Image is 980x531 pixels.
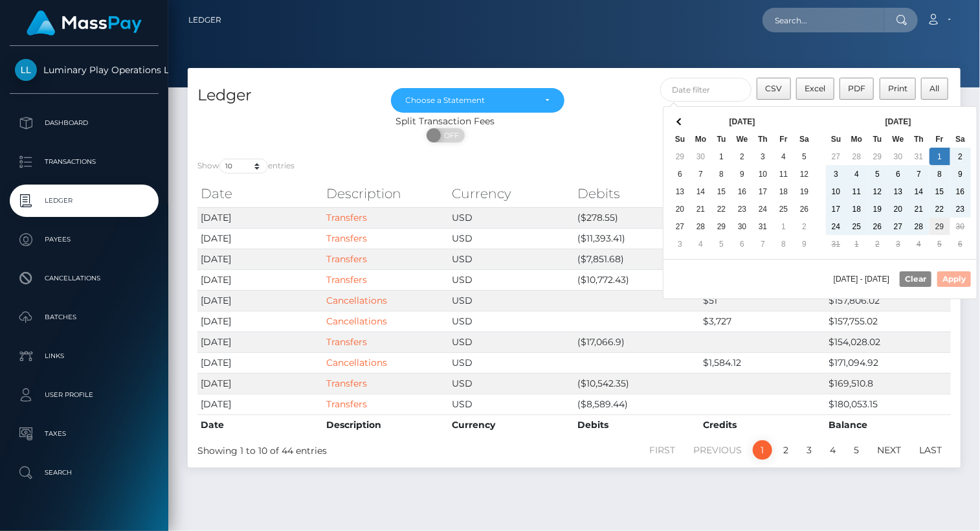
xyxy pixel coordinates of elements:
[921,78,948,100] button: All
[909,218,930,235] td: 28
[794,130,815,148] th: Sa
[757,78,791,100] button: CSV
[197,181,323,207] th: Date
[888,235,909,253] td: 3
[691,183,711,200] td: 14
[574,181,700,207] th: Debits
[700,311,825,332] td: $3,727
[670,200,691,218] td: 20
[774,148,794,165] td: 4
[10,457,159,489] a: Search
[15,230,153,249] p: Payees
[847,440,866,460] a: 5
[449,290,574,311] td: USD
[826,148,847,165] td: 27
[774,130,794,148] th: Fr
[449,352,574,373] td: USD
[434,128,466,142] span: OFF
[670,165,691,183] td: 6
[10,262,159,295] a: Cancellations
[825,394,951,414] td: $180,053.15
[909,148,930,165] td: 31
[10,223,159,256] a: Payees
[825,290,951,311] td: $157,806.02
[867,165,888,183] td: 5
[867,235,888,253] td: 2
[10,146,159,178] a: Transactions
[326,295,387,306] a: Cancellations
[197,290,323,311] td: [DATE]
[888,130,909,148] th: We
[794,218,815,235] td: 2
[909,183,930,200] td: 14
[909,130,930,148] th: Th
[794,235,815,253] td: 9
[449,207,574,228] td: USD
[326,232,367,244] a: Transfers
[799,440,819,460] a: 3
[774,200,794,218] td: 25
[732,165,753,183] td: 9
[449,181,574,207] th: Currency
[711,200,732,218] td: 22
[774,183,794,200] td: 18
[574,373,700,394] td: ($10,542.35)
[847,165,867,183] td: 4
[950,165,971,183] td: 9
[753,183,774,200] td: 17
[794,200,815,218] td: 26
[711,148,732,165] td: 1
[847,218,867,235] td: 25
[188,6,221,34] a: Ledger
[840,78,874,100] button: PDF
[700,290,825,311] td: $51
[219,159,268,174] select: Showentries
[449,332,574,352] td: USD
[574,332,700,352] td: ($17,066.9)
[449,228,574,249] td: USD
[776,440,796,460] a: 2
[711,130,732,148] th: Tu
[796,78,834,100] button: Excel
[880,78,917,100] button: Print
[197,414,323,435] th: Date
[867,148,888,165] td: 29
[753,200,774,218] td: 24
[574,269,700,290] td: ($10,772.43)
[449,394,574,414] td: USD
[774,235,794,253] td: 8
[826,165,847,183] td: 3
[794,148,815,165] td: 5
[27,10,142,36] img: MassPay Logo
[10,301,159,333] a: Batches
[847,235,867,253] td: 1
[888,165,909,183] td: 6
[10,340,159,372] a: Links
[950,183,971,200] td: 16
[15,346,153,366] p: Links
[691,235,711,253] td: 4
[825,332,951,352] td: $154,028.02
[930,183,950,200] td: 15
[391,88,565,113] button: Choose a Statement
[909,200,930,218] td: 21
[197,269,323,290] td: [DATE]
[711,218,732,235] td: 29
[197,159,295,174] label: Show entries
[15,152,153,172] p: Transactions
[700,414,825,435] th: Credits
[197,207,323,228] td: [DATE]
[15,191,153,210] p: Ledger
[574,207,700,228] td: ($278.55)
[574,228,700,249] td: ($11,393.41)
[847,130,867,148] th: Mo
[15,269,153,288] p: Cancellations
[10,185,159,217] a: Ledger
[197,84,372,107] h4: Ledger
[732,218,753,235] td: 30
[711,165,732,183] td: 8
[691,148,711,165] td: 30
[834,275,895,283] span: [DATE] - [DATE]
[867,183,888,200] td: 12
[909,165,930,183] td: 7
